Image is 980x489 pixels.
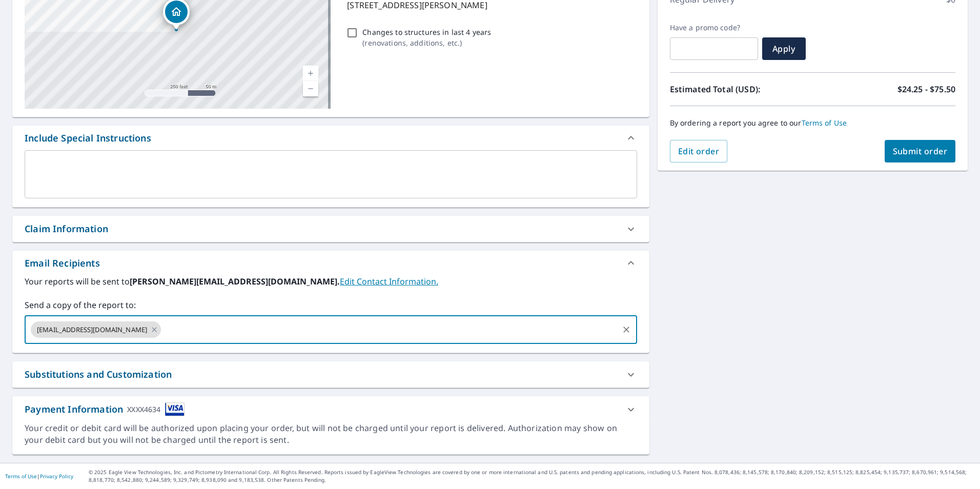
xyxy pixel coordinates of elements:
[31,325,153,335] span: [EMAIL_ADDRESS][DOMAIN_NAME]
[670,118,955,128] p: By ordering a report you agree to our
[670,140,728,162] button: Edit order
[762,37,806,60] button: Apply
[897,83,955,95] p: $24.25 - $75.50
[362,37,491,48] p: ( renovations, additions, etc. )
[12,361,649,388] div: Substitutions and Customization
[802,118,847,128] a: Terms of Use
[25,275,637,288] label: Your reports will be sent to
[130,276,340,287] b: [PERSON_NAME][EMAIL_ADDRESS][DOMAIN_NAME].
[362,27,491,37] p: Changes to structures in last 4 years
[25,368,172,381] div: Substitutions and Customization
[893,146,948,157] span: Submit order
[25,131,151,145] div: Include Special Instructions
[40,473,73,480] a: Privacy Policy
[89,468,975,484] p: © 2025 Eagle View Technologies, Inc. and Pictometry International Corp. All Rights Reserved. Repo...
[25,402,185,416] div: Payment Information
[885,140,956,162] button: Submit order
[12,126,649,150] div: Include Special Instructions
[25,256,100,270] div: Email Recipients
[303,66,318,81] a: Current Level 17, Zoom In
[303,81,318,96] a: Current Level 17, Zoom Out
[12,216,649,242] div: Claim Information
[25,422,637,446] div: Your credit or debit card will be authorized upon placing your order, but will not be charged unt...
[12,251,649,275] div: Email Recipients
[5,473,37,480] a: Terms of Use
[31,321,161,338] div: [EMAIL_ADDRESS][DOMAIN_NAME]
[770,43,798,54] span: Apply
[670,23,758,32] label: Have a promo code?
[678,146,720,157] span: Edit order
[165,402,185,416] img: cardImage
[5,473,73,479] p: |
[670,83,813,95] p: Estimated Total (USD):
[12,396,649,422] div: Payment InformationXXXX4634cardImage
[127,402,160,416] div: XXXX4634
[25,222,108,236] div: Claim Information
[340,276,438,287] a: EditContactInfo
[25,299,637,311] label: Send a copy of the report to:
[619,322,634,337] button: Clear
